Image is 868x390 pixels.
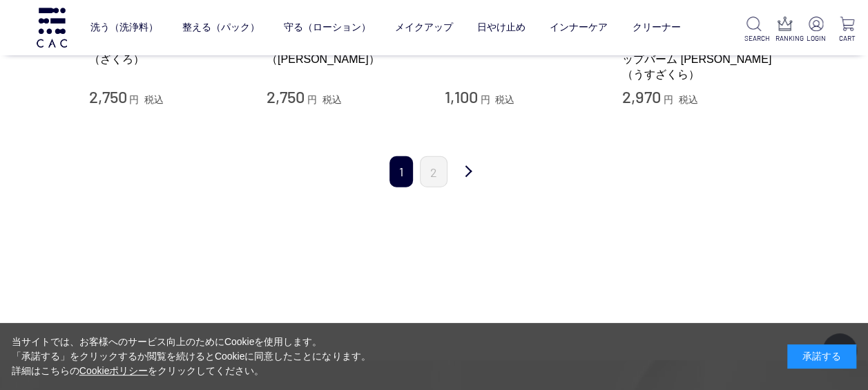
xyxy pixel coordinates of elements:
p: SEARCH [744,33,764,44]
span: 円 [480,94,490,105]
span: 税込 [679,94,698,105]
a: 整える（パック） [182,10,260,45]
a: ＣＡＣコンディショニング リップバーム [PERSON_NAME]（うすざくら） [622,37,780,82]
a: SEARCH [744,17,764,44]
span: 1 [389,156,413,187]
img: logo [35,8,69,47]
a: メイクアップ [395,10,453,45]
span: 税込 [322,94,342,105]
p: RANKING [775,33,795,44]
div: 承諾する [787,344,856,369]
a: 洗う（洗浄料） [90,10,158,45]
span: 税込 [495,94,514,105]
span: 円 [664,94,673,105]
a: Cookieポリシー [79,365,148,376]
span: 2,750 [89,86,127,106]
span: 2,750 [267,86,305,106]
div: 当サイトでは、お客様へのサービス向上のためにCookieを使用します。 「承諾する」をクリックするか閲覧を続けるとCookieに同意したことになります。 詳細はこちらの をクリックしてください。 [12,335,371,378]
a: インナーケア [550,10,608,45]
a: RANKING [775,17,795,44]
span: 1,100 [445,86,478,106]
span: 税込 [144,94,164,105]
a: 次 [454,156,482,189]
p: CART [837,33,857,44]
a: 守る（ローション） [284,10,371,45]
a: LOGIN [806,17,826,44]
a: 2 [420,156,447,187]
span: 2,970 [622,86,661,106]
span: 円 [129,94,139,105]
a: 日やけ止め [477,10,525,45]
a: CART [837,17,857,44]
span: 円 [307,94,317,105]
p: LOGIN [806,33,826,44]
a: クリーナー [632,10,680,45]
